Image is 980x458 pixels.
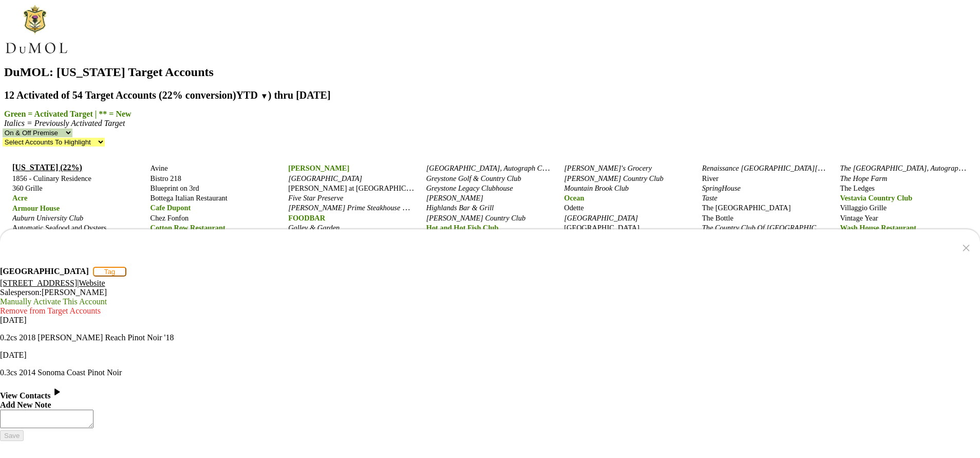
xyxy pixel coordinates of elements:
div: × [962,239,971,258]
a: Website [79,279,105,287]
button: Tag [93,267,127,277]
img: arrow_right.svg [51,386,64,398]
span: | [77,279,79,287]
